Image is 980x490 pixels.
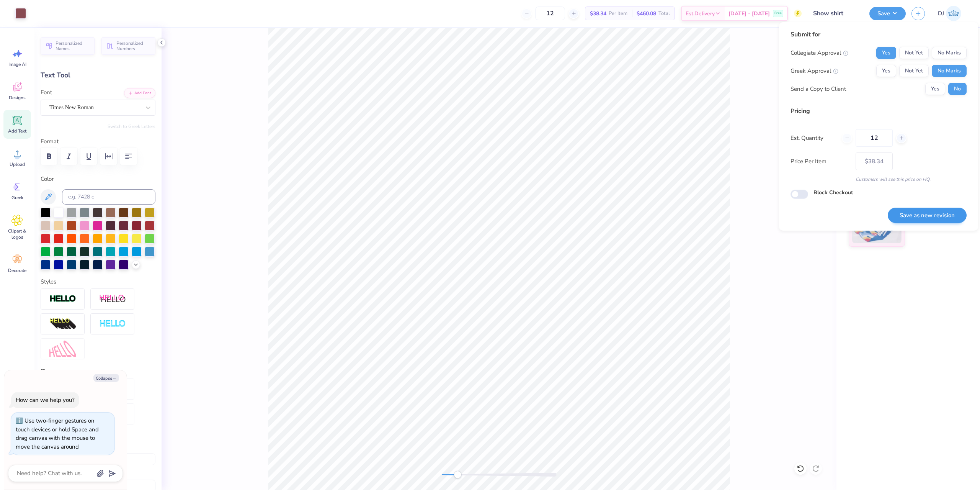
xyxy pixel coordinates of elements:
[813,188,853,197] label: Block Checkout
[938,9,944,18] span: DJ
[16,417,99,451] div: Use two-finger gestures on touch devices or hold Space and drag canvas with the mouse to move the...
[41,175,155,184] label: Color
[535,7,565,20] input: – –
[932,47,967,59] button: No Marks
[791,157,850,166] label: Price Per Item
[948,83,967,95] button: No
[791,107,967,116] div: Pricing
[99,294,126,304] img: Shadow
[791,30,967,39] div: Submit for
[49,341,76,357] img: Free Distort
[93,374,119,382] button: Collapse
[124,88,155,98] button: Add Font
[49,318,76,330] img: 3D Illusion
[9,95,26,101] span: Designs
[41,70,155,80] div: Text Tool
[609,10,627,18] span: Per Item
[41,367,60,376] label: Shapes
[946,6,961,21] img: Danyl Jon Ferrer
[8,128,26,134] span: Add Text
[791,49,848,57] div: Collegiate Approval
[899,47,929,59] button: Not Yet
[8,267,26,274] span: Decorate
[62,189,155,205] input: e.g. 7428 c
[16,396,75,404] div: How can we help you?
[876,65,896,77] button: Yes
[41,37,95,55] button: Personalized Names
[658,10,670,18] span: Total
[888,208,967,223] button: Save as new revision
[791,176,967,183] div: Customers will see this price on HQ.
[8,61,26,67] span: Image AI
[5,228,30,240] span: Clipart & logos
[856,129,893,147] input: – –
[116,41,151,51] span: Personalized Numbers
[10,161,25,167] span: Upload
[108,123,155,129] button: Switch to Greek Letters
[101,37,155,55] button: Personalized Numbers
[99,320,126,328] img: Negative Space
[774,11,782,16] span: Free
[876,47,896,59] button: Yes
[899,65,929,77] button: Not Yet
[56,41,90,51] span: Personalized Names
[454,471,461,479] div: Accessibility label
[791,85,846,93] div: Send a Copy to Client
[637,10,656,18] span: $460.08
[869,7,906,20] button: Save
[41,137,155,146] label: Format
[590,10,606,18] span: $38.34
[932,65,967,77] button: No Marks
[807,6,864,21] input: Untitled Design
[791,134,836,143] label: Est. Quantity
[791,67,838,75] div: Greek Approval
[41,88,52,97] label: Font
[728,10,770,18] span: [DATE] - [DATE]
[49,295,76,303] img: Stroke
[686,10,715,18] span: Est. Delivery
[934,6,965,21] a: DJ
[11,195,23,201] span: Greek
[925,83,945,95] button: Yes
[41,277,56,286] label: Styles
